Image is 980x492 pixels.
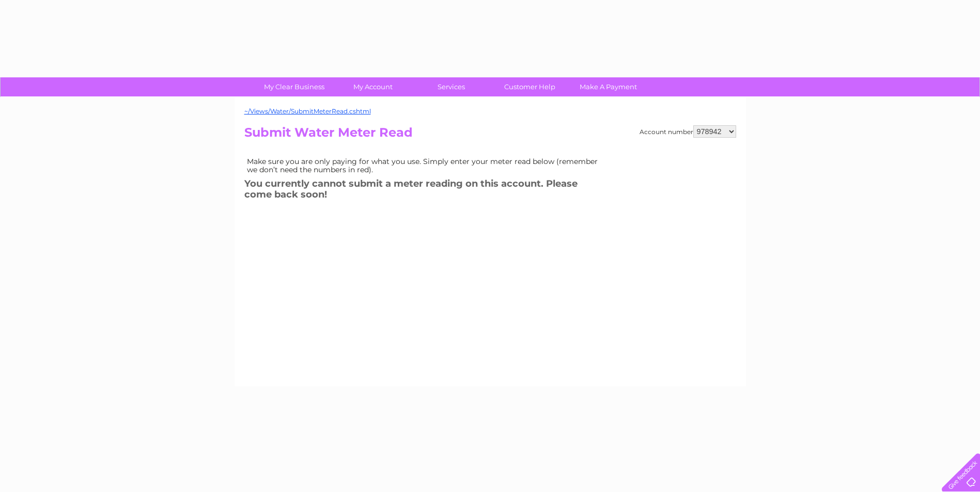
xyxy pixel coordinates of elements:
[640,125,736,138] div: Account number
[244,107,371,115] a: ~/Views/Water/SubmitMeterRead.cshtml
[252,77,337,96] a: My Clear Business
[487,77,572,96] a: Customer Help
[566,77,651,96] a: Make A Payment
[244,155,606,176] td: Make sure you are only paying for what you use. Simply enter your meter read below (remember we d...
[244,125,736,145] h2: Submit Water Meter Read
[244,176,606,205] h3: You currently cannot submit a meter reading on this account. Please come back soon!
[330,77,415,96] a: My Account
[409,77,494,96] a: Services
